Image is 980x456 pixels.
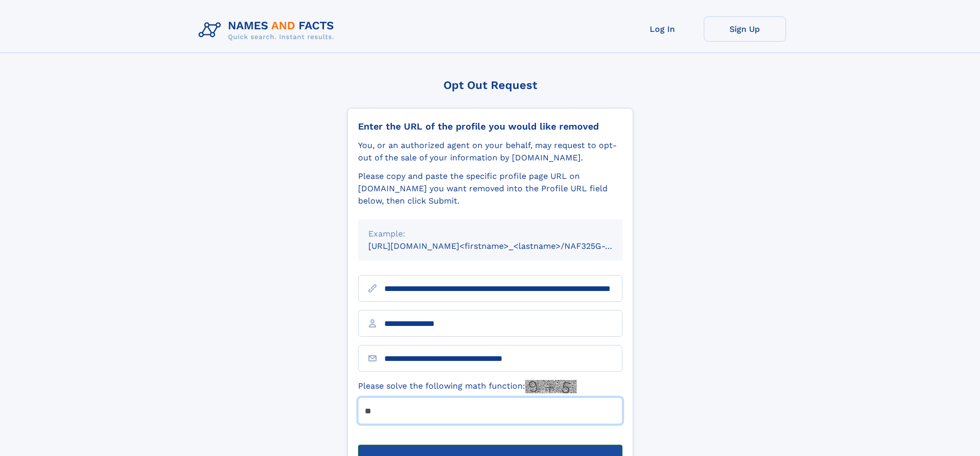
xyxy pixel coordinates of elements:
[621,16,704,42] a: Log In
[368,228,612,240] div: Example:
[347,79,633,92] div: Opt Out Request
[194,16,343,44] img: Logo Names and Facts
[704,16,786,42] a: Sign Up
[358,139,622,164] div: You, or an authorized agent on your behalf, may request to opt-out of the sale of your informatio...
[368,241,642,251] small: [URL][DOMAIN_NAME]<firstname>_<lastname>/NAF325G-xxxxxxxx
[358,170,622,207] div: Please copy and paste the specific profile page URL on [DOMAIN_NAME] you want removed into the Pr...
[358,121,622,132] div: Enter the URL of the profile you would like removed
[358,380,577,393] label: Please solve the following math function:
